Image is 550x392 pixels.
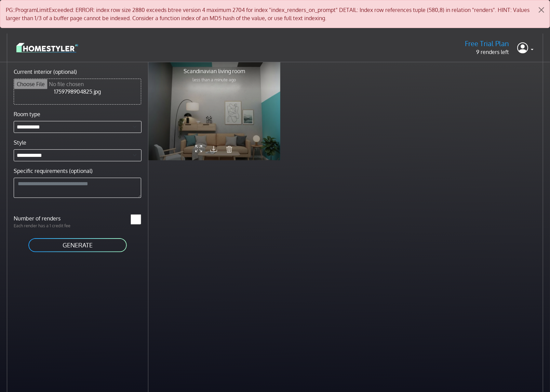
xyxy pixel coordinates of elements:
p: Scandinavian living room [184,67,245,75]
label: Number of renders [10,214,78,222]
label: Current interior (optional) [14,68,77,76]
label: Style [14,138,26,147]
label: Room type [14,110,40,118]
p: 9 renders left [465,48,509,56]
h5: Free Trial Plan [465,39,509,48]
button: GENERATE [28,238,128,253]
button: Close [533,0,550,19]
p: less than a minute ago [184,77,245,83]
p: Each render has a 1 credit fee [10,222,78,229]
label: Specific requirements (optional) [14,167,93,175]
img: logo-3de290ba35641baa71223ecac5eacb59cb85b4c7fdf211dc9aaecaaee71ea2f8.svg [16,42,78,54]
